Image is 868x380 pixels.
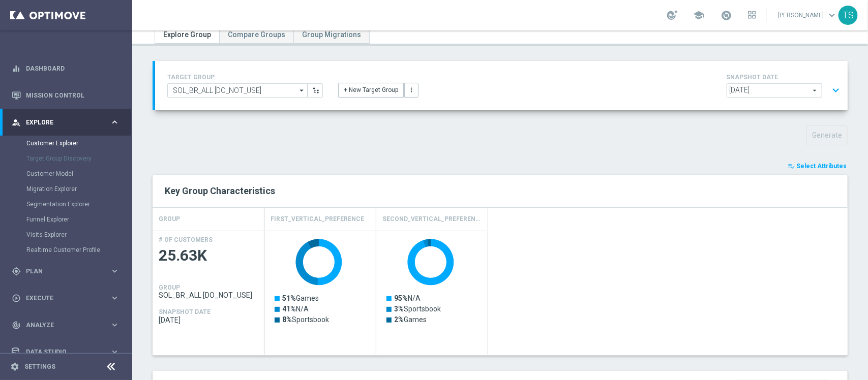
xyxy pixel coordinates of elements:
[26,185,106,193] a: Migration Explorer
[26,170,106,178] a: Customer Model
[110,293,119,303] i: keyboard_arrow_right
[159,236,213,243] h4: # OF CUSTOMERS
[159,284,180,291] h4: GROUP
[394,315,404,324] tspan: 2%
[394,294,421,302] text: N/A
[26,119,110,125] span: Explore
[12,294,110,303] div: Execute
[302,30,361,39] span: Group Migrations
[228,30,285,39] span: Compare Groups
[11,348,120,356] button: Data Studio keyboard_arrow_right
[12,294,21,303] i: play_circle_outline
[12,118,21,127] i: person_search
[282,294,296,302] tspan: 51%
[163,30,211,39] span: Explore Group
[155,26,370,44] ul: Tabs
[826,10,837,21] span: keyboard_arrow_down
[165,185,835,197] h2: Key Group Characteristics
[110,266,119,276] i: keyboard_arrow_right
[110,347,119,357] i: keyboard_arrow_right
[159,210,180,228] h4: GROUP
[26,246,106,254] a: Realtime Customer Profile
[394,305,441,313] text: Sportsbook
[26,227,131,242] div: Visits Explorer
[282,294,319,302] text: Games
[297,84,307,97] i: arrow_drop_down
[338,83,404,97] button: + New Target Group
[11,91,120,100] button: Mission Control
[167,71,835,100] div: TARGET GROUP arrow_drop_down + New Target Group more_vert SNAPSHOT DATE arrow_drop_down expand_more
[10,362,19,371] i: settings
[839,6,858,25] div: TS
[12,118,110,127] div: Explore
[777,8,839,23] a: [PERSON_NAME]keyboard_arrow_down
[26,231,106,239] a: Visits Explorer
[26,55,119,82] a: Dashboard
[26,295,110,301] span: Execute
[26,215,106,224] a: Funnel Explorer
[159,246,258,266] span: 25.63K
[11,267,120,275] button: gps_fixed Plan keyboard_arrow_right
[26,268,110,274] span: Plan
[271,210,364,228] h4: first_vertical_preference
[167,74,323,81] h4: TARGET GROUP
[382,210,482,228] h4: second_vertical_preference
[282,305,309,313] text: N/A
[693,10,704,21] span: school
[11,118,120,126] button: person_search Explore keyboard_arrow_right
[806,125,848,145] button: Generate
[787,161,848,172] button: playlist_add_check Select Attributes
[12,64,21,73] i: equalizer
[159,308,211,315] h4: SNAPSHOT DATE
[282,315,292,324] tspan: 8%
[394,305,404,313] tspan: 3%
[828,81,843,100] button: expand_more
[26,197,131,212] div: Segmentation Explorer
[12,321,110,330] div: Analyze
[26,136,131,151] div: Customer Explorer
[11,321,120,329] button: track_changes Analyze keyboard_arrow_right
[11,294,120,302] button: play_circle_outline Execute keyboard_arrow_right
[26,242,131,258] div: Realtime Customer Profile
[26,82,119,109] a: Mission Control
[26,181,131,197] div: Migration Explorer
[167,83,308,98] input: Select Existing or Create New
[153,231,264,355] div: Press SPACE to select this row.
[159,291,258,299] span: SOL_BR_ALL [DO_NOT_USE]
[26,166,131,181] div: Customer Model
[12,55,119,82] div: Dashboard
[12,267,21,276] i: gps_fixed
[24,364,55,370] a: Settings
[110,117,119,127] i: keyboard_arrow_right
[404,83,418,97] button: more_vert
[159,316,258,324] span: 2025-09-22
[727,74,844,81] h4: SNAPSHOT DATE
[394,315,427,324] text: Games
[264,231,488,355] div: Press SPACE to select this row.
[12,82,119,109] div: Mission Control
[394,294,408,302] tspan: 95%
[11,65,120,73] button: equalizer Dashboard
[282,305,296,313] tspan: 41%
[796,163,847,170] span: Select Attributes
[408,86,415,93] i: more_vert
[26,151,131,166] div: Target Group Discovery
[26,200,106,208] a: Segmentation Explorer
[282,315,329,324] text: Sportsbook
[110,320,119,330] i: keyboard_arrow_right
[26,322,110,328] span: Analyze
[12,267,110,276] div: Plan
[788,163,795,170] i: playlist_add_check
[12,321,21,330] i: track_changes
[26,139,106,147] a: Customer Explorer
[26,349,110,355] span: Data Studio
[12,347,110,357] div: Data Studio
[26,212,131,227] div: Funnel Explorer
